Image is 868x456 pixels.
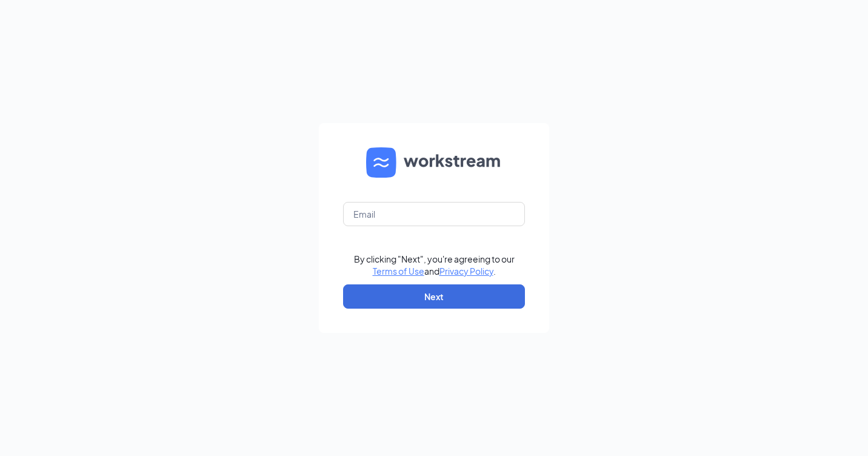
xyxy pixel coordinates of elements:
[354,253,515,277] div: By clicking "Next", you're agreeing to our and .
[343,202,525,226] input: Email
[366,147,502,178] img: WS logo and Workstream text
[439,266,493,277] a: Privacy Policy
[343,284,525,309] button: Next
[373,266,424,277] a: Terms of Use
